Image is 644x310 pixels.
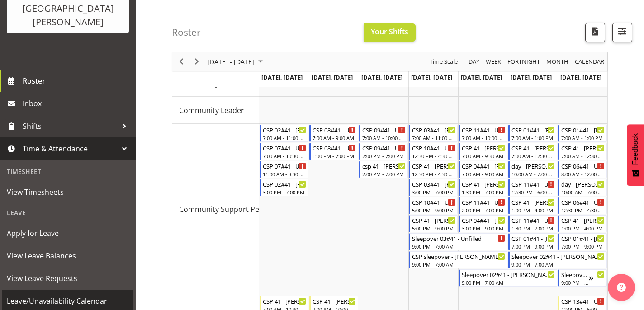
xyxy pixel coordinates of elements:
div: 9:00 PM - 7:00 AM [561,279,589,286]
div: CSP 41 - [PERSON_NAME] Vale [412,216,455,225]
div: Community Support Person"s event - CSP 41 - Michelle Muir Begin From Saturday, September 6, 2025 ... [508,197,557,214]
div: CSP 09#41 - Unfilled [362,143,406,152]
div: 9:00 PM - 7:00 AM [412,243,505,250]
button: Month [573,56,606,67]
div: Community Support Person"s event - CSP 41 - Michelle Muir Begin From Sunday, September 7, 2025 at... [558,215,607,232]
div: CSP 01#41 - [PERSON_NAME] [561,125,605,134]
div: CSP 41 - [PERSON_NAME] [263,296,306,305]
div: 9:00 PM - 7:00 AM [462,279,555,286]
span: [DATE], [DATE] [261,73,303,81]
div: CSP 09#41 - Unfilled [362,125,406,134]
span: Roster [23,74,131,88]
span: View Leave Requests [7,272,129,285]
div: 7:00 AM - 9:00 AM [313,134,356,141]
span: Week [485,56,502,67]
div: CSP 06#41 - Unfilled [561,197,605,207]
div: Community Support Person"s event - Sleepover 03#41 - Unfilled Begin From Thursday, September 4, 2... [409,233,507,250]
div: 2:00 PM - 7:00 PM [362,170,406,178]
div: 1:00 PM - 4:00 PM [511,207,555,214]
div: 5:00 PM - 9:00 PM [412,225,455,232]
div: CSP 13#41 - Unfilled [561,296,605,305]
div: Community Support Person"s event - Sleepover 02#41 - Melissa Fry Begin From Sunday, September 7, ... [558,269,607,287]
div: 7:00 AM - 9:30 AM [462,152,505,160]
button: Previous [175,56,188,67]
div: 7:00 AM - 11:00 AM [412,134,455,141]
span: calendar [574,56,605,67]
span: Apply for Leave [7,226,129,240]
div: 1:30 PM - 7:00 PM [462,188,505,196]
div: CSP 41 - [PERSON_NAME] [561,143,605,152]
div: Community Support Person"s event - CSP 41 - Cherri Waata Vale Begin From Friday, September 5, 202... [459,143,507,160]
div: Community Support Person"s event - CSP 03#41 - Melissa Fry Begin From Thursday, September 4, 2025... [409,179,458,196]
div: CSP 41 - [PERSON_NAME] Vale [412,161,455,170]
div: Previous [174,52,189,71]
div: Sleepover 02#41 - [PERSON_NAME] [462,270,555,279]
div: 7:00 AM - 12:30 PM [511,152,555,160]
div: 12:30 PM - 6:00 PM [511,188,555,196]
div: 7:00 AM - 10:00 AM [462,134,505,141]
div: Community Support Person"s event - CSP 10#41 - Unfilled Begin From Thursday, September 4, 2025 at... [409,143,458,160]
div: Community Support Person"s event - day - Kalpana Sapkota Begin From Sunday, September 7, 2025 at ... [558,179,607,196]
div: csp 41 - [PERSON_NAME] [362,161,406,170]
div: Community Support Person"s event - CSP 41 - Michelle Muir Begin From Saturday, September 6, 2025 ... [508,143,557,160]
h4: Roster [172,27,201,38]
div: Community Support Person"s event - CSP 09#41 - Unfilled Begin From Wednesday, September 3, 2025 a... [359,143,408,160]
div: 7:00 AM - 9:00 AM [462,170,505,178]
div: Community Support Person"s event - CSP 01#41 - Melissa Fry Begin From Saturday, September 6, 2025... [508,233,557,250]
button: Feedback - Show survey [627,124,644,186]
div: CSP 41 - [PERSON_NAME] [511,197,555,207]
div: CSP 41 - [PERSON_NAME] [561,216,605,225]
span: [DATE], [DATE] [511,73,552,81]
div: 9:00 PM - 7:00 AM [511,261,605,268]
span: View Timesheets [7,185,129,199]
div: Community Support Person"s event - CSP 41 - Cherri Waata Vale Begin From Friday, September 5, 202... [459,179,507,196]
div: 10:00 AM - 7:00 PM [561,188,605,196]
button: Fortnight [506,56,542,67]
div: Community Support Person"s event - CSP 11#41 - Unfilled Begin From Friday, September 5, 2025 at 2... [459,197,507,214]
div: CSP 10#41 - Unfilled [412,197,455,207]
div: 11:00 AM - 3:30 PM [263,170,306,178]
td: Community Leader resource [172,97,259,124]
span: [DATE] - [DATE] [207,56,255,67]
div: CSP 10#41 - Unfilled [412,143,455,152]
div: Sleepover 03#41 - Unfilled [412,234,505,243]
div: day - [PERSON_NAME] [561,179,605,188]
div: CSP 08#41 - Unfilled [313,143,356,152]
div: Community Support Person"s event - CSP 07#41 - Unfilled Begin From Monday, September 1, 2025 at 1... [260,161,308,178]
button: September 01 - 07, 2025 [206,56,267,67]
a: View Leave Balances [2,244,133,267]
button: Timeline Day [467,56,481,67]
div: CSP 41 - [PERSON_NAME] Vale [462,179,505,188]
div: Community Support Person"s event - CSP 08#41 - Unfilled Begin From Tuesday, September 2, 2025 at ... [309,143,358,160]
div: 7:00 AM - 12:30 PM [561,152,605,160]
span: Leave/Unavailability Calendar [7,294,129,308]
div: Community Support Person"s event - CSP 10#41 - Unfilled Begin From Thursday, September 4, 2025 at... [409,197,458,214]
span: [DATE], [DATE] [560,73,601,81]
div: CSP 04#41 - [PERSON_NAME] [462,216,505,225]
span: [DATE], [DATE] [312,73,353,81]
div: 7:00 AM - 11:00 AM [263,134,306,141]
span: Time & Attendance [23,142,118,155]
span: Fortnight [507,56,541,67]
div: 7:00 AM - 10:00 AM [362,134,406,141]
div: Community Support Person"s event - Sleepover 02#41 - Melissa Fry Begin From Friday, September 5, ... [459,269,557,287]
div: day - [PERSON_NAME] [511,161,555,170]
div: CSP 04#41 - [PERSON_NAME] [462,161,505,170]
div: CSP 07#41 - Unfilled [263,161,306,170]
a: Apply for Leave [2,222,133,244]
div: 2:00 PM - 7:00 PM [362,152,406,160]
span: View Leave Balances [7,249,129,263]
div: 7:00 AM - 1:00 PM [561,134,605,141]
div: Community Support Person"s event - CSP 08#41 - Unfilled Begin From Tuesday, September 2, 2025 at ... [309,125,358,142]
span: [DATE], [DATE] [361,73,402,81]
div: CSP 07#41 - Unfilled [263,143,306,152]
div: 9:00 PM - 7:00 AM [412,261,505,268]
div: 7:00 AM - 1:00 PM [511,134,555,141]
td: Community Support Person resource [172,124,259,295]
div: Sleepover 02#41 - [PERSON_NAME] [511,252,605,261]
div: Community Support Person"s event - CSP 11#41 - Unfilled Begin From Saturday, September 6, 2025 at... [508,215,557,232]
div: 12:30 PM - 4:30 PM [412,152,455,160]
span: Day [468,56,480,67]
div: Community Support Person"s event - CSP 01#41 - Melissa Fry Begin From Sunday, September 7, 2025 a... [558,125,607,142]
div: Community Support Person"s event - CSP 41 - Cherri Waata Vale Begin From Thursday, September 4, 2... [409,161,458,178]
